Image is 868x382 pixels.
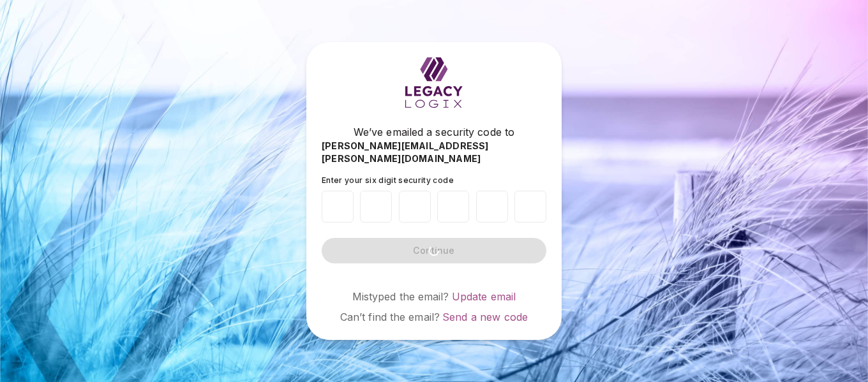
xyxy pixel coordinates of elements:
[442,311,528,323] a: Send a new code
[354,124,514,140] span: We’ve emailed a security code to
[322,140,546,165] span: [PERSON_NAME][EMAIL_ADDRESS][PERSON_NAME][DOMAIN_NAME]
[352,290,449,303] span: Mistyped the email?
[340,311,440,323] span: Can’t find the email?
[322,175,454,185] span: Enter your six digit security code
[452,290,516,303] a: Update email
